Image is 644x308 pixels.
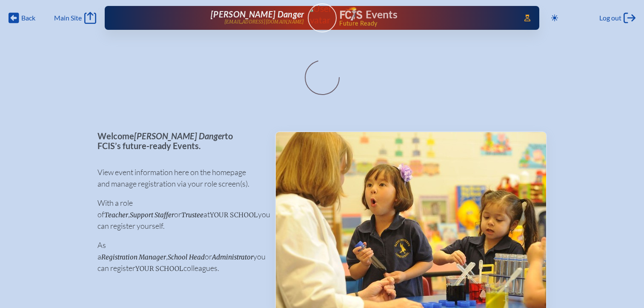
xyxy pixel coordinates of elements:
span: Main Site [54,14,82,22]
span: [PERSON_NAME] Danger [211,9,304,19]
span: Registration Manager [101,253,166,261]
div: FCIS Events — Future ready [340,7,512,26]
span: Future Ready [339,20,512,26]
a: Main Site [54,12,96,24]
span: Administrator [212,253,253,261]
a: User Avatar [308,3,337,32]
span: Support Staffer [130,211,174,219]
p: [EMAIL_ADDRESS][DOMAIN_NAME] [224,19,304,25]
p: View event information here on the homepage and manage registration via your role screen(s). [97,167,261,190]
span: Trustee [181,211,203,219]
img: User Avatar [304,3,340,26]
span: your school [210,211,258,219]
span: [PERSON_NAME] Danger [134,131,225,141]
span: Teacher [104,211,128,219]
p: As a , or you can register colleagues. [97,239,261,274]
a: [PERSON_NAME] Danger[EMAIL_ADDRESS][DOMAIN_NAME] [132,9,304,26]
p: Welcome to FCIS’s future-ready Events. [97,131,261,150]
span: Log out [599,14,621,22]
span: your school [135,265,183,273]
span: Back [21,14,35,22]
span: School Head [168,253,205,261]
p: With a role of , or at you can register yourself. [97,197,261,232]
